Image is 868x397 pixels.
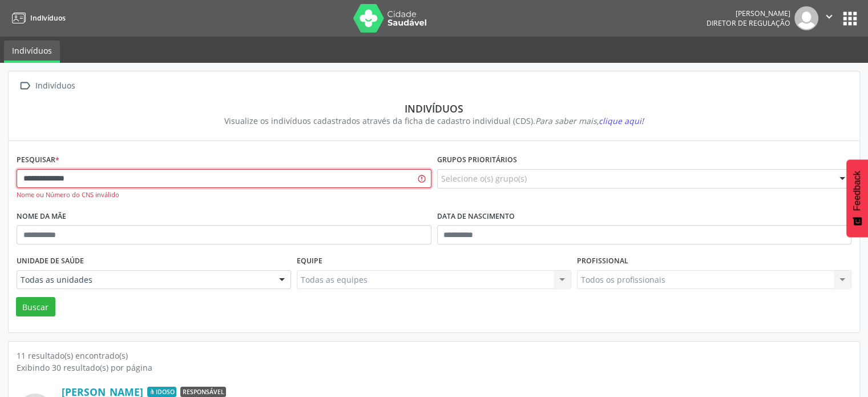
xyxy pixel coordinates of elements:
[535,115,644,126] i: Para saber mais,
[840,9,860,29] button: apps
[599,115,644,126] span: clique aqui!
[16,297,55,316] button: Buscar
[21,274,268,286] span: Todas as unidades
[437,151,517,169] label: Grupos prioritários
[17,208,66,226] label: Nome da mãe
[846,159,868,237] button: Feedback - Mostrar pesquisa
[17,78,33,94] i: 
[437,208,515,226] label: Data de nascimento
[17,190,431,200] div: Nome ou Número do CNS inválido
[25,102,843,115] div: Indivíduos
[17,350,851,362] div: 11 resultado(s) encontrado(s)
[297,252,322,270] label: Equipe
[8,9,66,27] a: Indivíduos
[794,6,818,30] img: img
[17,362,851,374] div: Exibindo 30 resultado(s) por página
[441,173,527,185] span: Selecione o(s) grupo(s)
[706,9,790,18] div: [PERSON_NAME]
[180,387,226,397] span: Responsável
[706,18,790,28] span: Diretor de regulação
[30,13,66,23] span: Indivíduos
[17,78,77,94] a:  Indivíduos
[852,171,862,211] span: Feedback
[823,10,835,23] i: 
[147,387,176,397] span: Idoso
[4,41,60,63] a: Indivíduos
[577,252,628,270] label: Profissional
[818,6,840,30] button: 
[17,252,84,270] label: Unidade de saúde
[33,78,77,94] div: Indivíduos
[25,115,843,127] div: Visualize os indivíduos cadastrados através da ficha de cadastro individual (CDS).
[17,151,59,169] label: Pesquisar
